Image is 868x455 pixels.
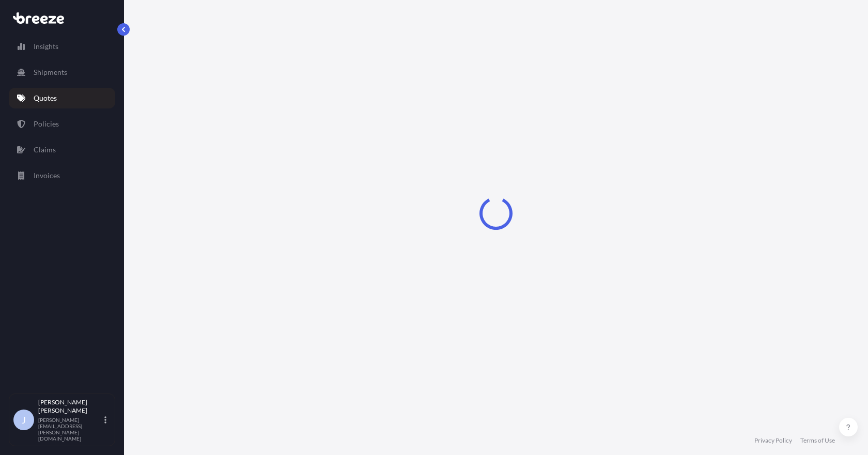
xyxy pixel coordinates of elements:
a: Privacy Policy [754,436,792,445]
a: Shipments [9,62,115,83]
p: [PERSON_NAME][EMAIL_ADDRESS][PERSON_NAME][DOMAIN_NAME] [38,417,102,442]
p: Shipments [34,67,67,77]
p: Insights [34,41,58,52]
p: Policies [34,119,59,129]
a: Insights [9,36,115,57]
p: Quotes [34,93,57,103]
a: Terms of Use [800,436,835,445]
a: Claims [9,139,115,160]
p: Invoices [34,170,60,181]
p: [PERSON_NAME] [PERSON_NAME] [38,398,102,415]
span: J [22,415,26,425]
a: Policies [9,114,115,134]
p: Claims [34,145,56,155]
a: Quotes [9,88,115,108]
a: Invoices [9,165,115,186]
